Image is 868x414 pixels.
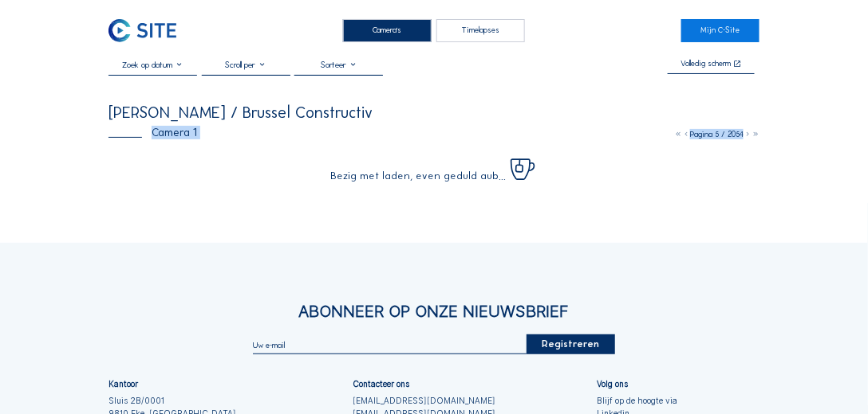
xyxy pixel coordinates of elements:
[681,60,732,68] div: Volledig scherm
[527,334,615,353] div: Registreren
[353,395,495,407] a: [EMAIL_ADDRESS][DOMAIN_NAME]
[330,170,506,181] span: Bezig met laden, even geduld aub...
[253,340,527,350] input: Uw e-mail
[108,303,759,319] div: Abonneer op onze nieuwsbrief
[597,380,628,388] div: Volg ons
[690,129,744,139] span: Pagina 5 / 2054
[108,380,138,388] div: Kantoor
[108,59,197,70] input: Zoek op datum 󰅀
[108,104,373,120] div: [PERSON_NAME] / Brussel Constructiv
[343,19,432,42] div: Camera's
[108,19,187,42] a: C-SITE Logo
[108,127,197,139] div: Camera 1
[353,380,409,388] div: Contacteer ons
[681,19,759,42] a: Mijn C-Site
[108,19,176,42] img: C-SITE Logo
[436,19,525,42] div: Timelapses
